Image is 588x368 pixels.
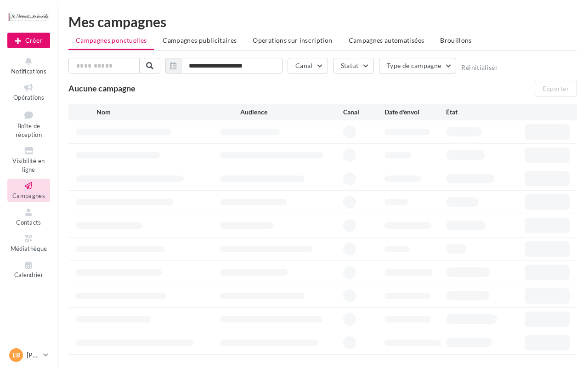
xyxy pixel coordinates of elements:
span: Contacts [16,219,41,226]
a: Opérations [7,80,50,103]
span: Boîte de réception [16,122,42,138]
span: Médiathèque [11,245,47,252]
button: Statut [333,58,374,74]
button: Réinitialiser [461,64,498,71]
a: Visibilité en ligne [7,144,50,175]
button: Créer [7,33,50,48]
a: Contacts [7,205,50,228]
span: Operations sur inscription [253,36,332,44]
span: Notifications [11,68,46,75]
span: Campagnes [12,192,45,199]
span: Calendrier [14,272,43,279]
a: Campagnes [7,179,50,201]
button: Exporter [535,81,577,96]
div: Date d'envoi [384,108,446,117]
a: Calendrier [7,258,50,281]
button: Notifications [7,54,50,77]
p: [PERSON_NAME] [27,351,40,360]
div: État [446,108,508,117]
span: Visibilité en ligne [12,157,45,173]
div: Canal [343,108,384,117]
span: Aucune campagne [68,83,136,93]
button: Canal [288,58,328,74]
button: Type de campagne [379,58,457,74]
a: Boîte de réception [7,107,50,141]
span: Campagnes publicitaires [163,36,237,44]
span: Opérations [13,94,44,101]
div: Nom [96,108,241,117]
div: Nouvelle campagne [7,33,50,48]
div: Mes campagnes [68,15,577,28]
span: Campagnes automatisées [349,36,424,44]
div: Audience [240,108,343,117]
span: Brouillons [440,36,472,44]
span: EB [12,351,20,360]
a: EB [PERSON_NAME] [7,346,50,364]
a: Médiathèque [7,232,50,254]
